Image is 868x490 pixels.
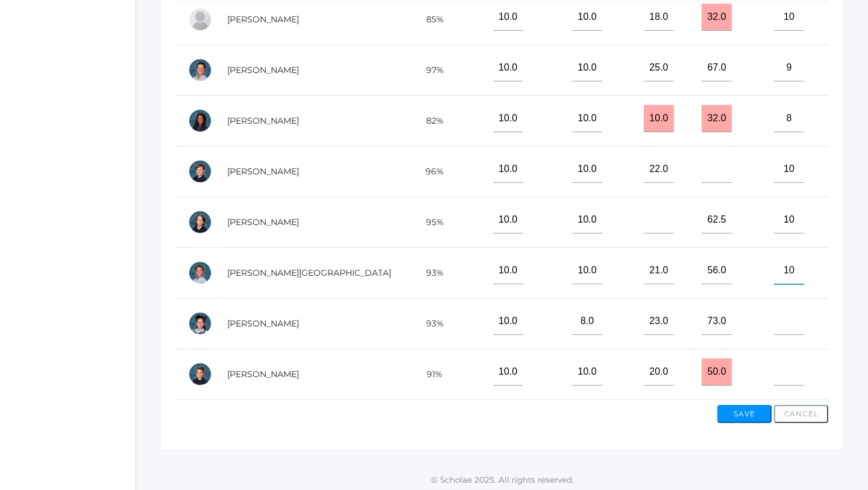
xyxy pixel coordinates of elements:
[188,362,212,386] div: Brayden Zacharia
[188,159,212,183] div: Asher Pedersen
[136,474,868,486] p: © Scholae 2025. All rights reserved.
[227,217,299,227] a: [PERSON_NAME]
[188,109,212,133] div: Norah Hosking
[394,298,466,349] td: 93%
[394,247,466,298] td: 93%
[227,318,299,329] a: [PERSON_NAME]
[227,369,299,380] a: [PERSON_NAME]
[717,405,772,423] button: Save
[227,166,299,177] a: [PERSON_NAME]
[188,58,212,82] div: Levi Herrera
[394,95,466,146] td: 82%
[394,146,466,197] td: 96%
[188,311,212,336] div: Annabelle Yepiskoposyan
[227,267,391,278] a: [PERSON_NAME][GEOGRAPHIC_DATA]
[394,45,466,95] td: 97%
[188,261,212,285] div: Preston Veenendaal
[774,405,828,423] button: Cancel
[188,7,212,31] div: Eli Henry
[394,349,466,399] td: 91%
[227,14,299,25] a: [PERSON_NAME]
[394,197,466,247] td: 95%
[188,210,212,234] div: Nathaniel Torok
[227,115,299,126] a: [PERSON_NAME]
[227,65,299,75] a: [PERSON_NAME]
